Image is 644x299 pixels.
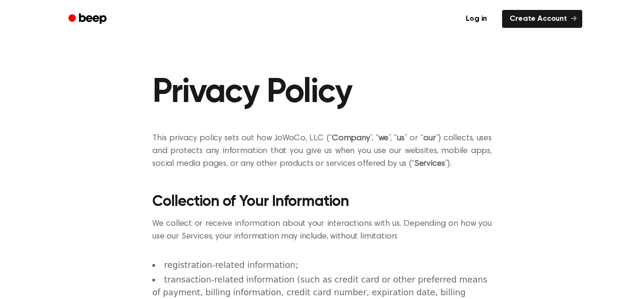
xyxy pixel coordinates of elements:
p: This privacy policy sets out how JoWoCo, LLC (“ ”, “ ”, “ ” or “ ”) collects, uses and protects a... [152,132,492,171]
strong: Company [332,134,370,143]
a: Log in [456,8,496,30]
h2: Collection of Your Information [152,193,492,210]
strong: us [397,134,405,143]
h1: Privacy Policy [152,76,492,110]
a: Beep [62,10,115,28]
li: registration-related information; [152,258,492,271]
a: Create Account [502,10,582,28]
p: We collect or receive information about your interactions with us. Depending on how you use our S... [152,218,492,243]
strong: our [423,134,436,143]
strong: we [379,134,389,143]
strong: Services [414,160,445,168]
